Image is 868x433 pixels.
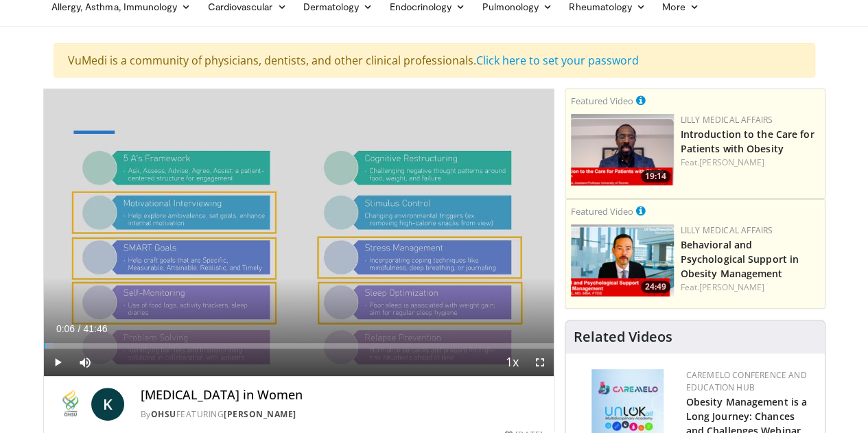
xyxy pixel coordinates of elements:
a: [PERSON_NAME] [699,156,764,168]
button: Playback Rate [499,349,526,376]
a: Introduction to the Care for Patients with Obesity [681,128,814,155]
img: OHSU [55,388,86,421]
a: OHSU [151,408,176,420]
a: [PERSON_NAME] [224,408,296,420]
a: Lilly Medical Affairs [681,224,773,236]
div: Feat. [681,156,819,169]
div: Feat. [681,281,819,294]
div: VuMedi is a community of physicians, dentists, and other clinical professionals. [54,43,815,78]
a: Lilly Medical Affairs [681,114,773,126]
a: 19:14 [571,114,674,186]
a: [PERSON_NAME] [699,281,764,293]
a: 24:49 [571,224,674,296]
div: By FEATURING [141,408,543,421]
a: Click here to set your password [476,53,639,68]
button: Play [44,349,71,376]
h4: [MEDICAL_DATA] in Women [141,388,543,403]
button: Mute [71,349,99,376]
span: / [78,323,81,334]
button: Fullscreen [526,349,554,376]
video-js: Video Player [44,89,554,377]
small: Featured Video [571,95,633,107]
a: CaReMeLO Conference and Education Hub [686,369,807,393]
img: acc2e291-ced4-4dd5-b17b-d06994da28f3.png.150x105_q85_crop-smart_upscale.png [571,114,674,186]
span: 41:46 [83,323,107,334]
a: K [91,388,124,421]
small: Featured Video [571,205,633,218]
span: 19:14 [641,170,670,183]
h4: Related Videos [574,329,672,345]
a: Behavioral and Psychological Support in Obesity Management [681,238,799,280]
span: 24:49 [641,281,670,293]
div: Progress Bar [44,343,554,349]
span: 0:06 [56,323,75,334]
img: ba3304f6-7838-4e41-9c0f-2e31ebde6754.png.150x105_q85_crop-smart_upscale.png [571,224,674,296]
